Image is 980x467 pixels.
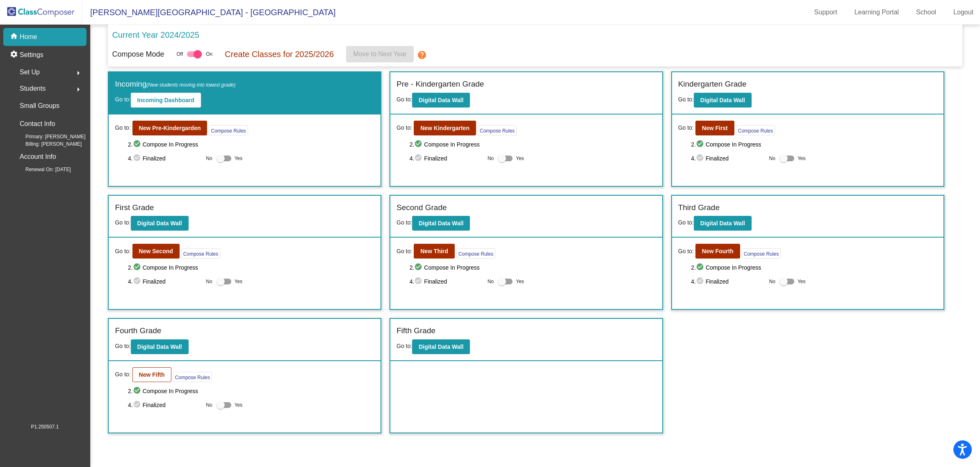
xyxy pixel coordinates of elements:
mat-icon: check_circle [133,386,143,396]
button: New Second [132,244,180,259]
span: Students [20,83,46,94]
label: First Grade [115,202,154,214]
label: Pre - Kindergarten Grade [397,78,484,90]
span: Yes [798,277,806,286]
span: 4. Finalized [128,153,202,163]
button: Digital Data Wall [131,216,189,231]
span: Go to: [678,96,694,103]
span: Yes [798,153,806,163]
p: Compose Mode [112,49,164,60]
button: Move to Next Year [346,46,414,62]
span: Set Up [20,66,40,78]
mat-icon: check_circle [696,153,706,163]
span: Go to: [678,219,694,226]
b: New Kindergarten [420,125,469,131]
mat-icon: check_circle [696,140,706,149]
span: Go to: [115,370,130,379]
span: 4. Finalized [128,277,202,286]
button: New Kindergarten [414,121,476,135]
span: 2. Compose In Progress [410,140,656,149]
button: Compose Rules [209,125,248,135]
span: Go to: [115,343,130,349]
button: Compose Rules [456,248,495,259]
b: Digital Data Wall [419,97,463,103]
span: Yes [235,277,243,286]
mat-icon: check_circle [133,263,143,272]
span: Move to Next Year [353,50,407,57]
button: Digital Data Wall [412,93,470,108]
span: Go to: [115,124,130,132]
button: Digital Data Wall [694,216,752,231]
span: On [206,50,212,58]
p: Account Info [20,151,56,163]
span: Go to: [397,219,412,226]
b: New Third [420,248,448,254]
button: Compose Rules [478,125,517,135]
span: Go to: [115,247,130,256]
b: Digital Data Wall [419,220,463,227]
a: Learning Portal [848,6,906,19]
button: New Fifth [132,367,171,382]
span: No [769,155,775,162]
label: Fifth Grade [397,325,435,337]
button: New Third [414,244,455,259]
mat-icon: arrow_right [73,68,83,78]
button: Digital Data Wall [694,93,752,108]
button: New Fourth [695,244,740,259]
span: Go to: [397,124,412,132]
mat-icon: check_circle [133,400,143,410]
span: No [206,278,212,285]
mat-icon: check_circle [414,140,424,149]
a: School [909,6,943,19]
p: Create Classes for 2025/2026 [225,48,334,60]
button: Digital Data Wall [412,216,470,231]
span: No [769,278,775,285]
span: Go to: [678,247,694,256]
b: Incoming Dashboard [137,97,194,103]
mat-icon: check_circle [414,263,424,272]
span: 2. Compose In Progress [128,263,374,272]
span: Go to: [397,96,412,103]
mat-icon: check_circle [133,153,143,163]
b: New Fifth [139,371,165,378]
span: Yes [516,153,524,163]
b: Digital Data Wall [700,97,745,103]
b: Digital Data Wall [137,220,182,227]
p: Home [20,32,37,42]
span: [PERSON_NAME][GEOGRAPHIC_DATA] - [GEOGRAPHIC_DATA] [82,6,336,19]
label: Incoming [115,78,235,90]
span: 2. Compose In Progress [128,140,374,149]
mat-icon: check_circle [696,277,706,286]
b: Digital Data Wall [137,343,182,350]
p: Contact Info [20,118,55,130]
mat-icon: check_circle [414,277,424,286]
span: Yes [235,400,243,410]
span: 2. Compose In Progress [691,140,937,149]
span: (New students moving into lowest grade) [147,82,236,88]
mat-icon: check_circle [133,277,143,286]
span: Renewal On: [DATE] [12,166,71,173]
button: Digital Data Wall [412,339,470,354]
button: New Pre-Kindergarden [132,121,207,135]
button: New First [695,121,734,135]
span: Go to: [115,96,130,103]
p: Settings [20,50,43,60]
mat-icon: home [10,32,20,42]
span: 2. Compose In Progress [410,263,656,272]
span: Go to: [678,124,694,132]
a: Logout [947,6,980,19]
span: No [206,155,212,162]
mat-icon: arrow_right [73,85,83,94]
p: Small Groups [20,100,59,112]
span: 4. Finalized [410,277,483,286]
b: New Pre-Kindergarden [139,125,201,131]
mat-icon: check_circle [414,153,424,163]
label: Kindergarten Grade [678,78,747,90]
span: Go to: [397,247,412,256]
p: Current Year 2024/2025 [112,29,199,41]
span: 4. Finalized [128,400,202,410]
button: Incoming Dashboard [131,93,201,108]
span: Off [176,50,183,58]
mat-icon: settings [10,50,20,60]
span: 4. Finalized [691,277,765,286]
